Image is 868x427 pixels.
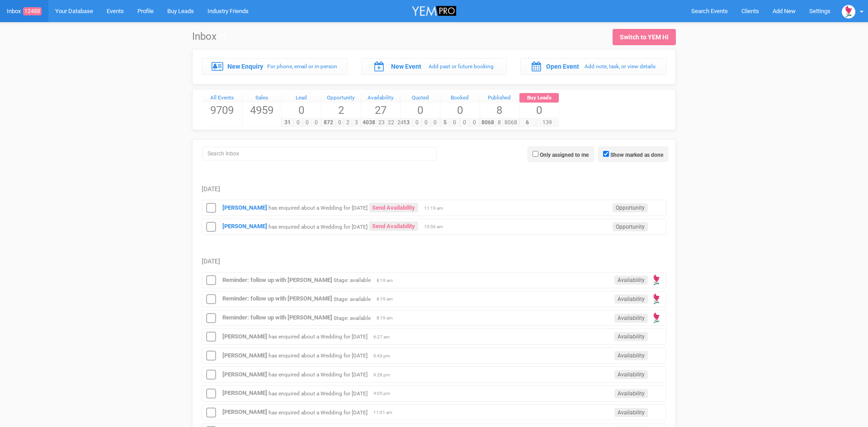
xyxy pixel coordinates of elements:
label: Only assigned to me [540,151,589,159]
span: 27 [361,103,401,118]
span: 9:43 pm [373,353,396,359]
small: has enquired about a Wedding for [DATE] [269,352,368,359]
span: 0 [401,103,440,118]
h5: [DATE] [202,186,666,192]
span: 3 [352,118,360,127]
h1: Inbox [192,31,227,42]
a: Availability [361,93,401,103]
span: 2 [344,118,352,127]
span: 4038 [361,118,377,127]
span: Availability [614,276,648,285]
a: New Event Add past or future booking [361,58,507,75]
a: [PERSON_NAME] [222,389,267,396]
span: 0 [519,103,559,118]
a: Quoted [401,93,440,103]
a: Published [480,93,519,103]
span: 872 [321,118,336,127]
a: All Events [203,93,242,103]
a: Lead [282,93,321,103]
a: Reminder: follow up with [PERSON_NAME] [222,295,332,302]
span: 8068 [480,118,496,127]
span: Availability [614,332,648,341]
span: 0 [440,103,480,118]
a: [PERSON_NAME] [222,223,267,230]
span: 8:19 am [377,277,399,284]
a: [PERSON_NAME] [222,408,267,415]
a: New Enquiry For phone, email or in-person [202,58,348,75]
a: Reminder: follow up with [PERSON_NAME] [222,277,332,283]
label: New Event [391,62,421,71]
span: 13 [400,118,413,127]
span: Availability [614,314,648,323]
small: Stage: available [334,296,371,302]
a: Send Availability [369,221,418,231]
img: open-uri20190322-4-14wp8y4 [650,274,663,286]
span: Availability [614,389,648,398]
span: Search Events [691,8,728,14]
span: Opportunity [613,203,648,212]
span: 0 [430,118,440,127]
a: Reminder: follow up with [PERSON_NAME] [222,314,332,321]
h5: [DATE] [202,258,666,265]
span: 8:19 am [377,315,399,321]
small: Stage: available [334,277,371,283]
span: 2 [321,103,361,118]
span: 0 [311,118,321,127]
span: Availability [614,370,648,379]
span: 6:27 am [373,334,396,340]
span: 22 [386,118,396,127]
span: 11:19 am [424,205,447,211]
a: Booked [440,93,480,103]
span: 9:28 pm [373,372,396,378]
a: [PERSON_NAME] [222,333,267,340]
span: 0 [469,118,480,127]
a: Sales [242,93,282,103]
span: Opportunity [613,222,648,231]
span: Add New [773,8,796,14]
span: Availability [614,351,648,360]
span: 0 [412,118,422,127]
span: 8:19 am [377,296,399,302]
div: Switch to YEM Hi [620,33,669,42]
img: open-uri20190322-4-14wp8y4 [842,5,855,19]
a: [PERSON_NAME] [222,371,267,378]
span: 31 [281,118,294,127]
a: [PERSON_NAME] [222,204,267,211]
label: Show marked as done [610,151,663,159]
label: Open Event [546,62,579,71]
small: has enquired about a Wedding for [DATE] [269,390,368,396]
span: 139 [536,118,559,127]
span: 8 [495,118,503,127]
small: Add past or future booking [429,63,494,70]
small: has enquired about a Wedding for [DATE] [269,333,368,340]
span: 0 [282,103,321,118]
a: Switch to YEM Hi [613,29,676,45]
span: 11:01 am [373,409,396,416]
img: open-uri20190322-4-14wp8y4 [650,293,663,305]
div: Buy Leads [519,93,559,103]
span: 12488 [23,7,42,15]
small: For phone, email or in-person [267,63,337,70]
span: 8068 [502,118,519,127]
small: has enquired about a Wedding for [DATE] [269,205,368,211]
span: 9709 [203,103,242,118]
span: 23 [377,118,387,127]
span: 6 [519,118,536,127]
span: 4959 [242,103,282,118]
span: 0 [450,118,460,127]
strong: [PERSON_NAME] [222,352,267,359]
span: 0 [293,118,303,127]
small: has enquired about a Wedding for [DATE] [269,371,368,378]
span: Availability [614,408,648,417]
